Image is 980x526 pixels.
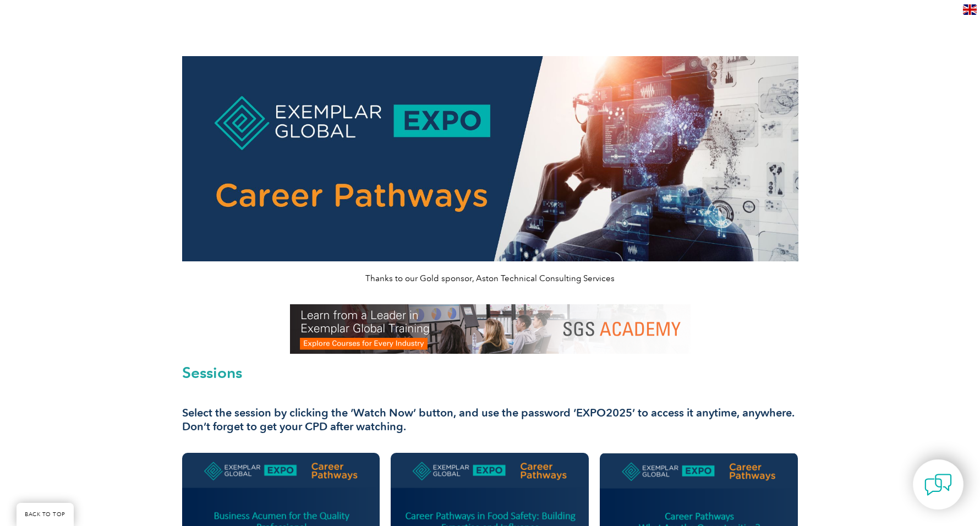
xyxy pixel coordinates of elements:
h2: Sessions [182,365,798,380]
img: en [963,4,977,15]
p: Thanks to our Gold sponsor, Aston Technical Consulting Services [182,272,798,284]
img: SGS [290,304,691,354]
img: career pathways [182,56,798,261]
a: BACK TO TOP [17,503,74,526]
img: contact-chat.png [924,471,952,498]
h3: Select the session by clicking the ‘Watch Now’ button, and use the password ‘EXPO2025’ to access ... [182,406,798,434]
